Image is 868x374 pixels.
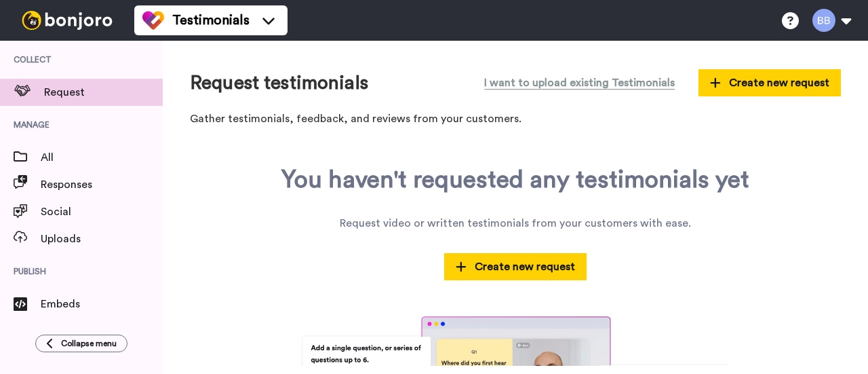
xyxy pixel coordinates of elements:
button: Create new request [698,69,841,96]
img: tm-color.svg [142,10,164,31]
img: bj-logo-header-white.svg [16,11,118,30]
span: Collapse menu [61,338,117,349]
button: Create new request [444,253,587,280]
h1: Request testimonials [190,73,368,94]
div: Request video or written testimonials from your customers with ease. [340,215,691,231]
div: You haven't requested any testimonials yet [281,166,749,193]
span: I want to upload existing Testimonials [484,75,675,91]
span: All [41,149,163,166]
span: Create new request [710,75,829,91]
span: Create new request [456,259,575,275]
span: Testimonials [172,11,250,30]
span: Responses [41,176,163,193]
button: I want to upload existing Testimonials [474,68,685,98]
button: Collapse menu [35,335,127,352]
p: Gather testimonials, feedback, and reviews from your customers. [190,111,841,127]
span: Request [44,84,163,100]
span: Embeds [41,296,163,312]
span: Uploads [41,231,163,247]
span: Social [41,204,163,220]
